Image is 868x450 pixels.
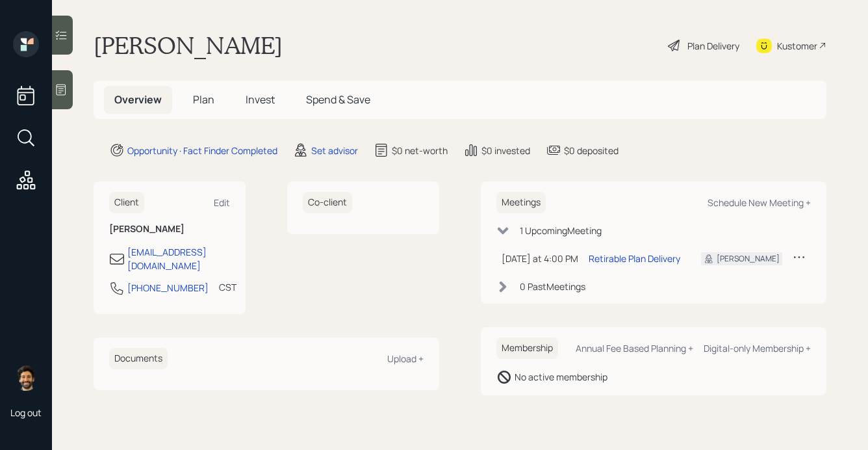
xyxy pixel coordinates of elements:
div: Plan Delivery [687,39,739,53]
div: 0 Past Meeting s [520,280,585,293]
h6: Meetings [496,192,546,213]
div: $0 deposited [564,144,619,157]
h6: Co-client [303,192,352,213]
img: eric-schwartz-headshot.png [13,365,39,391]
div: $0 net-worth [392,144,448,157]
div: Schedule New Meeting + [708,196,811,209]
div: Retirable Plan Delivery [589,252,680,265]
div: [EMAIL_ADDRESS][DOMAIN_NAME] [127,245,230,272]
div: Kustomer [777,39,817,53]
div: Log out [10,406,42,419]
span: Overview [114,92,162,107]
h6: Documents [109,348,168,369]
span: Invest [246,92,275,107]
div: [DATE] at 4:00 PM [502,252,578,265]
div: No active membership [515,370,607,384]
div: Edit [214,196,230,209]
div: Upload + [387,352,424,365]
div: Set advisor [311,144,358,157]
h6: Membership [496,337,558,359]
div: Opportunity · Fact Finder Completed [127,144,277,157]
div: [PHONE_NUMBER] [127,281,209,295]
div: [PERSON_NAME] [717,253,780,265]
div: Annual Fee Based Planning + [576,342,693,354]
span: Plan [193,92,214,107]
h6: Client [109,192,144,213]
h1: [PERSON_NAME] [94,31,283,60]
div: CST [219,280,236,294]
span: Spend & Save [306,92,370,107]
div: 1 Upcoming Meeting [520,224,602,237]
div: Digital-only Membership + [704,342,811,354]
div: $0 invested [481,144,530,157]
h6: [PERSON_NAME] [109,224,230,235]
